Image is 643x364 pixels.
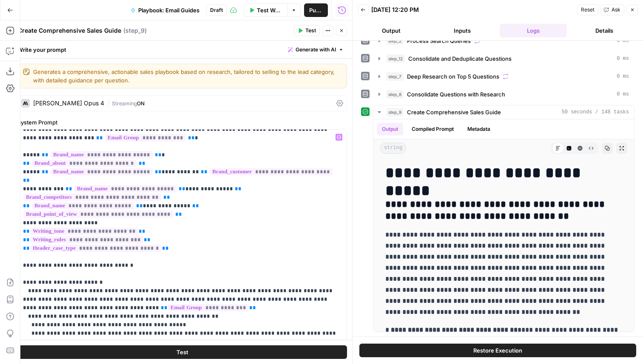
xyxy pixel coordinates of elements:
button: Inputs [429,24,496,37]
div: Write your prompt [12,41,352,58]
span: Test Workflow [257,6,282,14]
button: Logs [500,24,567,37]
button: Test [294,25,320,36]
span: 0 ms [617,55,629,62]
span: Generate with AI [296,46,336,54]
span: Process Search Queries [407,37,471,45]
button: Restore Execution [359,344,636,357]
span: step_8 [386,90,404,99]
button: Test [17,345,347,359]
span: 0 ms [617,37,629,45]
span: step_12 [386,54,405,63]
span: 50 seconds / 148 tasks [562,108,629,116]
button: 0 ms [373,34,634,48]
span: Reset [581,6,595,14]
span: Consolidate and Deduplicate Questions [408,54,512,63]
button: 0 ms [373,52,634,65]
button: Test Workflow [244,3,287,17]
span: Restore Execution [473,346,522,355]
span: Create Comprehensive Sales Guide [407,108,501,116]
button: 0 ms [373,87,634,101]
button: Compiled Prompt [407,123,459,135]
span: Ask [612,6,620,14]
span: ( step_9 ) [123,26,147,35]
span: Streaming [112,100,137,107]
span: Draft [210,6,223,14]
span: step_2 [386,37,404,45]
div: 50 seconds / 148 tasks [373,119,634,332]
button: Output [358,24,425,37]
label: System Prompt [17,118,347,127]
div: [PERSON_NAME] Opus 4 [33,100,104,106]
span: Publish [309,6,323,14]
button: Generate with AI [285,44,347,55]
textarea: Create Comprehensive Sales Guide [18,26,121,35]
button: Details [570,24,638,37]
span: step_9 [386,108,404,116]
button: Ask [600,4,624,15]
span: Test [176,348,188,356]
button: Publish [304,3,328,17]
button: Reset [577,4,598,15]
span: step_7 [386,72,404,81]
span: | [108,99,112,107]
span: 0 ms [617,73,629,80]
button: 50 seconds / 148 tasks [373,105,634,119]
span: Playbook: Email Guides [138,6,199,14]
textarea: Generates a comprehensive, actionable sales playbook based on research, tailored to selling to th... [33,68,341,85]
span: Test [305,27,316,34]
button: Output [377,123,403,135]
span: Consolidate Questions with Research [407,90,505,99]
span: Deep Research on Top 5 Questions [407,72,499,81]
span: string [380,143,406,154]
button: Metadata [462,123,495,135]
span: 0 ms [617,90,629,98]
button: 0 ms [373,70,634,83]
span: ON [137,100,145,107]
button: Playbook: Email Guides [125,3,205,17]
